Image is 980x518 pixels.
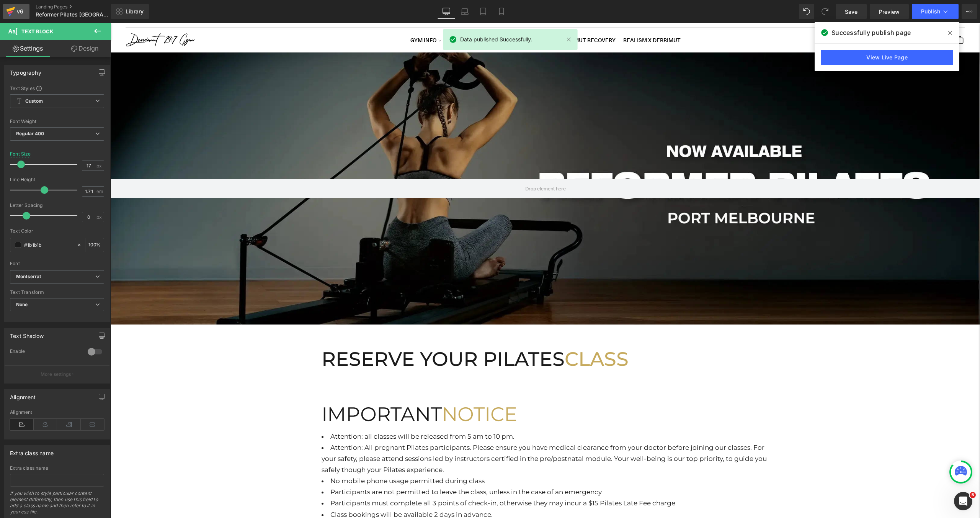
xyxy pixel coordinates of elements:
span: Preview [879,8,900,16]
div: Text Shadow [10,328,44,339]
button: Publish [912,4,959,19]
a: JOIN US [338,8,358,25]
li: Participants must complete all 3 points of check-in, otherwise they may incur a $15 Pilates Late ... [211,475,659,486]
a: GYM INFO [300,8,331,25]
div: Font [10,261,104,266]
div: Extra class name [10,446,54,456]
a: CLASSES [366,8,390,25]
span: Save [845,8,857,16]
b: Custom [25,98,43,105]
a: DERRIMUT RECOVERY [448,8,505,25]
div: Letter Spacing [10,203,104,208]
li: Attention: All pregnant Pilates participants. Please ensure you have medical clearance from your ... [211,419,659,452]
h3: RESERVE YOUR PILATES [211,320,659,353]
a: REALISM X DERRIMUT [513,8,570,25]
div: Font Size [10,151,31,157]
li: Attention: all classes will be released from 5 am to 10 pm. [211,408,659,419]
input: Color [24,241,73,249]
span: px [96,215,103,220]
span: Data published Successfully. [460,35,532,44]
a: Design [57,40,113,57]
b: Regular 400 [16,131,44,136]
span: CLASS [454,324,518,348]
a: New Library [111,4,149,19]
div: Text Transform [10,290,104,295]
a: Laptop [456,4,474,19]
p: More settings [41,371,71,378]
button: Redo [817,4,833,19]
span: px [96,163,103,168]
i: Montserrat [16,274,41,280]
span: 5 [970,492,976,498]
li: No mobile phone usage permitted during class [211,452,659,464]
iframe: Intercom live chat [954,492,972,510]
span: Text Block [21,28,53,34]
a: Tablet [474,4,492,19]
img: Derrimut 24:7 Gym [15,10,84,23]
a: Login [825,8,836,25]
div: Enable [10,348,80,356]
span: IMPORTANT [211,379,407,403]
button: More settings [5,365,109,383]
li: Class bookings will be available 2 days in advance. [211,486,659,497]
a: Preview [870,4,909,19]
span: Reformer Pilates [GEOGRAPHIC_DATA] [36,11,109,18]
button: Undo [799,4,814,19]
div: Typography [10,65,41,76]
a: View Live Page [821,50,953,65]
a: Mobile [492,4,511,19]
span: Successfully publish page [831,28,911,37]
div: Text Color [10,228,104,234]
a: Landing Pages [36,4,124,10]
div: Font Weight [10,119,104,124]
div: Alignment [10,410,104,415]
div: Text Styles [10,85,104,91]
a: Open quick search [807,8,817,25]
div: % [85,238,104,252]
div: Alignment [10,390,36,400]
div: Line Height [10,177,104,182]
span: Library [126,8,144,15]
div: v6 [15,7,25,16]
span: Publish [921,8,940,15]
b: None [16,302,28,307]
a: v6 [3,4,29,19]
a: DNB [398,8,410,25]
button: More [962,4,977,19]
a: Desktop [437,4,456,19]
div: Extra class name [10,466,104,471]
a: STORE [417,8,440,25]
font: NOTICE [331,379,407,403]
span: em [96,189,103,194]
li: Participants are not permitted to leave the class, unless in the case of an emergency [211,464,659,475]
